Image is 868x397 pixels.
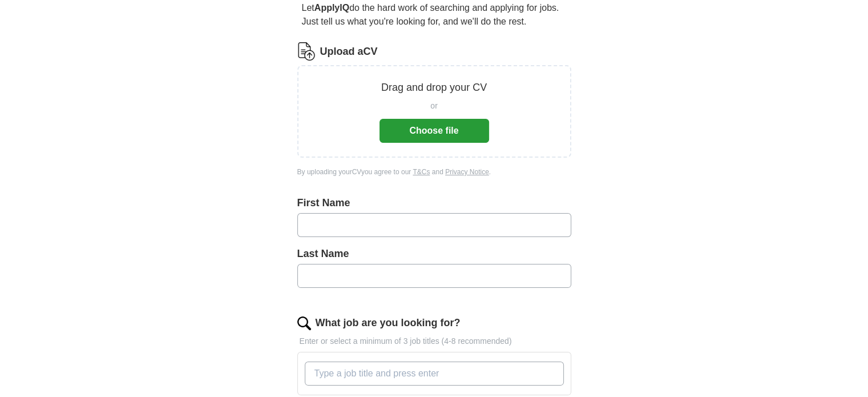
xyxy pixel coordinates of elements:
[297,195,571,211] label: First Name
[380,119,489,143] button: Choose file
[297,335,571,347] p: Enter or select a minimum of 3 job titles (4-8 recommended)
[316,315,461,331] label: What job are you looking for?
[305,362,564,386] input: Type a job title and press enter
[297,167,571,177] div: By uploading your CV you agree to our and .
[297,246,571,262] label: Last Name
[381,80,487,95] p: Drag and drop your CV
[297,42,316,61] img: CV Icon
[413,168,430,176] a: T&Cs
[320,44,378,59] label: Upload a CV
[430,100,437,112] span: or
[314,3,349,13] strong: ApplyIQ
[297,316,311,330] img: search.png
[445,168,489,176] a: Privacy Notice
